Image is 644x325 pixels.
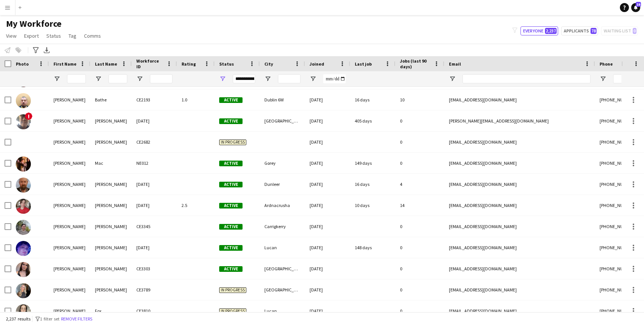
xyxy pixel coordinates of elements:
div: 0 [395,237,444,258]
div: [GEOGRAPHIC_DATA] 20 [260,110,305,131]
div: Fox [90,300,132,321]
div: [PERSON_NAME] [90,258,132,279]
span: 78 [591,28,597,34]
div: 148 days [350,237,395,258]
span: Jobs (last 90 days) [400,58,431,69]
span: Active [219,161,243,166]
div: [GEOGRAPHIC_DATA] [260,258,305,279]
div: 2.5 [177,195,215,216]
div: [PERSON_NAME] [49,279,90,300]
div: [PERSON_NAME] [49,132,90,152]
span: Active [219,245,243,251]
input: Workforce ID Filter Input [150,74,172,83]
button: Open Filter Menu [310,75,316,82]
input: Joined Filter Input [323,74,346,83]
div: CE3303 [132,258,177,279]
span: In progress [219,287,246,293]
div: [EMAIL_ADDRESS][DOMAIN_NAME] [444,195,595,216]
div: 405 days [350,110,395,131]
div: 0 [395,258,444,279]
span: Export [24,32,39,39]
button: Applicants78 [561,26,598,35]
span: In progress [219,140,246,145]
div: [PERSON_NAME] [49,300,90,321]
span: Comms [84,32,101,39]
div: [PERSON_NAME] [90,216,132,237]
span: First Name [53,61,76,67]
button: Open Filter Menu [219,75,226,82]
button: Open Filter Menu [600,75,606,82]
a: Comms [81,31,104,41]
div: CE2682 [132,132,177,152]
div: 10 days [350,195,395,216]
span: Active [219,182,243,187]
span: Last Name [95,61,117,67]
button: Open Filter Menu [53,75,60,82]
a: Export [21,31,42,41]
div: [DATE] [132,237,177,258]
img: Alan Mac [16,156,31,172]
a: View [3,31,20,41]
div: [DATE] [305,195,350,216]
input: City Filter Input [278,74,301,83]
div: [GEOGRAPHIC_DATA] [260,279,305,300]
span: Joined [310,61,324,67]
div: [PERSON_NAME] [90,279,132,300]
div: [PERSON_NAME] [90,132,132,152]
img: Alan Bathe [16,93,31,108]
span: 16 [636,2,641,7]
span: Tag [69,32,76,39]
button: Remove filters [60,315,94,323]
div: [EMAIL_ADDRESS][DOMAIN_NAME] [444,132,595,152]
div: 0 [395,216,444,237]
div: [PERSON_NAME] [49,237,90,258]
div: Lucan [260,300,305,321]
span: Active [219,203,243,208]
span: Last job [355,61,372,67]
div: [DATE] [305,153,350,173]
div: [EMAIL_ADDRESS][DOMAIN_NAME] [444,258,595,279]
div: [DATE] [305,174,350,195]
div: [DATE] [305,258,350,279]
div: [PERSON_NAME] [49,216,90,237]
input: Email Filter Input [462,74,591,83]
div: [EMAIL_ADDRESS][DOMAIN_NAME] [444,153,595,173]
app-action-btn: Advanced filters [31,46,40,55]
div: CE3345 [132,216,177,237]
div: [DATE] [305,279,350,300]
div: Dublin 6W [260,89,305,110]
div: 16 days [350,174,395,195]
div: [DATE] [305,300,350,321]
div: [EMAIL_ADDRESS][DOMAIN_NAME] [444,279,595,300]
input: Last Name Filter Input [108,74,127,83]
div: [PERSON_NAME][EMAIL_ADDRESS][DOMAIN_NAME] [444,110,595,131]
div: CE3810 [132,300,177,321]
a: 16 [631,3,640,12]
span: View [6,32,17,39]
div: [PERSON_NAME] [49,195,90,216]
div: 14 [395,195,444,216]
div: [EMAIL_ADDRESS][DOMAIN_NAME] [444,174,595,195]
div: [EMAIL_ADDRESS][DOMAIN_NAME] [444,89,595,110]
span: Active [219,97,243,103]
div: 0 [395,279,444,300]
div: 4 [395,174,444,195]
span: 2,237 [545,28,557,34]
div: [DATE] [132,195,177,216]
span: City [264,61,273,67]
div: [PERSON_NAME] [49,174,90,195]
button: Open Filter Menu [136,75,143,82]
div: Dunleer [260,174,305,195]
img: Alannah Curran Cunningham [16,283,31,298]
div: [DATE] [305,237,350,258]
div: NE012 [132,153,177,173]
div: [PERSON_NAME] [90,110,132,131]
div: CE3789 [132,279,177,300]
img: Alannah Collins [16,220,31,235]
div: 10 [395,89,444,110]
button: Open Filter Menu [449,75,456,82]
div: [PERSON_NAME] [90,174,132,195]
button: Everyone2,237 [520,26,558,35]
div: [DATE] [305,216,350,237]
div: [PERSON_NAME] [90,195,132,216]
